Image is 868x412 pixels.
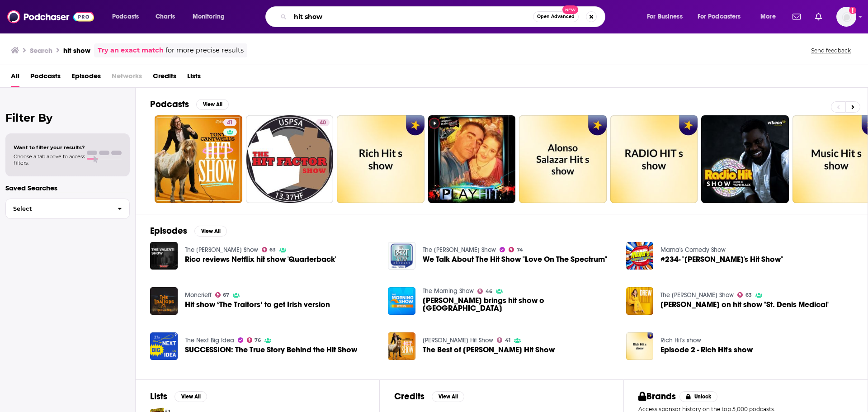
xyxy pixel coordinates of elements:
span: More [760,10,776,23]
h2: Credits [394,391,425,402]
a: 63 [737,292,752,298]
a: 46 [477,289,492,294]
img: We Talk About The Hit Show "Love On The Spectrum" [388,242,415,270]
button: View All [432,391,464,402]
a: 67 [215,292,230,298]
a: The Morning Show [423,287,474,295]
button: Unlock [679,391,718,402]
button: Open AdvancedNew [533,11,579,22]
a: Moncrieff [185,291,212,299]
span: All [11,69,19,87]
img: Episode 2 - Rich Hit's show [626,332,654,360]
a: 74 [509,247,523,252]
input: Search podcasts, credits, & more... [290,9,533,24]
a: EpisodesView All [150,225,227,237]
a: Rico reviews Netflix hit show 'Quarterback' [150,242,178,270]
button: open menu [106,9,151,24]
h2: Brands [638,391,676,402]
img: Podchaser - Follow, Share and Rate Podcasts [7,8,94,25]
button: Send feedback [808,47,854,54]
a: SUCCESSION: The True Story Behind the Hit Show [185,346,357,354]
p: Saved Searches [5,184,130,192]
span: 41 [227,118,233,128]
img: User Profile [836,7,856,27]
img: Hit show ‘The Traitors’ to get Irish version [150,287,178,315]
span: [PERSON_NAME] on hit show "St. Denis Medical" [660,301,830,308]
a: Show notifications dropdown [811,9,826,24]
span: 76 [255,338,261,342]
span: #234- "[PERSON_NAME]'s Hit Show" [660,256,783,263]
span: For Podcasters [698,10,741,23]
img: Wendi McLendon-Covey on hit show "St. Denis Medical" [626,287,654,315]
a: CreditsView All [394,391,464,402]
span: 41 [505,338,510,342]
a: We Talk About The Hit Show "Love On The Spectrum" [423,256,607,263]
a: Show notifications dropdown [789,9,804,24]
span: Select [6,206,110,212]
h2: Filter By [5,111,130,124]
a: Tony Cantwell's Hit Show [423,336,493,344]
span: 63 [745,293,752,297]
span: Choose a tab above to access filters. [14,153,85,166]
span: Monitoring [193,10,225,23]
a: 40 [246,115,334,203]
span: 63 [269,248,276,252]
a: Wendi McLendon-Covey on hit show "St. Denis Medical" [660,301,830,308]
a: Lists [187,69,201,87]
a: Rico reviews Netflix hit show 'Quarterback' [185,256,336,263]
button: Select [5,199,130,219]
span: Networks [112,69,142,87]
a: ListsView All [150,391,207,402]
span: 67 [223,293,229,297]
a: PodcastsView All [150,99,229,110]
div: Search podcasts, credits, & more... [274,6,614,27]
a: 63 [262,247,276,252]
a: Podcasts [30,69,61,87]
span: [PERSON_NAME] brings hit show o [GEOGRAPHIC_DATA] [423,297,615,312]
span: For Business [647,10,683,23]
a: Episodes [71,69,101,87]
button: open menu [754,9,787,24]
h3: Search [30,46,52,55]
span: Podcasts [112,10,139,23]
a: Hit show ‘The Traitors’ to get Irish version [185,301,330,308]
a: The Valenti Show [185,246,258,254]
a: 76 [247,337,261,343]
a: Episode 2 - Rich Hit's show [660,346,753,354]
a: The Best of Tony Cantwell's Hit Show [423,346,555,354]
svg: Add a profile image [849,7,856,14]
h3: hit show [63,46,90,55]
a: Credits [153,69,176,87]
a: 41 [223,119,236,126]
img: Gary Janetti brings hit show o Australia [388,287,415,315]
span: 74 [517,248,523,252]
span: New [562,5,579,14]
a: The Bert Show [423,246,496,254]
button: Show profile menu [836,7,856,27]
img: SUCCESSION: The True Story Behind the Hit Show [150,332,178,360]
button: View All [194,226,227,237]
a: Charts [150,9,180,24]
a: 41 [155,115,242,203]
button: open menu [641,9,694,24]
span: Open Advanced [537,14,575,19]
h2: Episodes [150,225,187,237]
button: View All [175,391,207,402]
img: #234- "Orlando's Hit Show" [626,242,654,270]
img: The Best of Tony Cantwell's Hit Show [388,332,415,360]
span: Charts [156,10,175,23]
